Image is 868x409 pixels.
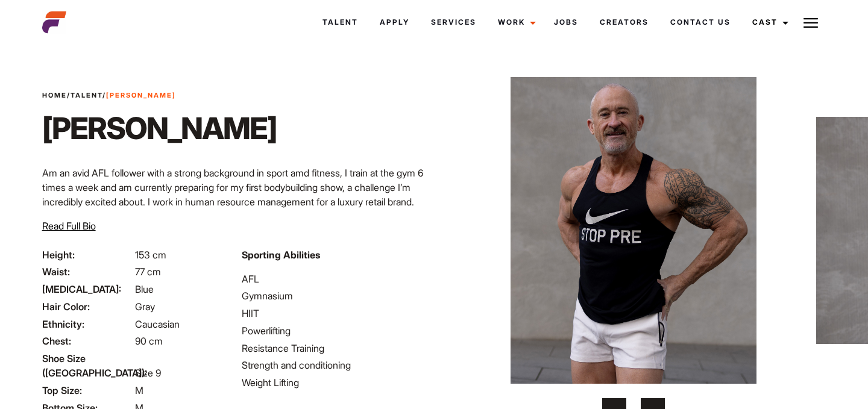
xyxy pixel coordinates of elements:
[135,301,155,313] span: Gray
[242,341,427,355] li: Resistance Training
[420,6,487,39] a: Services
[42,299,133,314] span: Hair Color:
[242,358,427,372] li: Strength and conditioning
[804,16,818,30] img: Burger icon
[312,6,369,39] a: Talent
[487,6,543,39] a: Work
[42,282,133,296] span: [MEDICAL_DATA]:
[242,249,320,261] strong: Sporting Abilities
[42,317,133,331] span: Ethnicity:
[42,219,96,233] button: Read Full Bio
[589,6,659,39] a: Creators
[42,91,67,99] a: Home
[135,266,161,278] span: 77 cm
[42,351,133,380] span: Shoe Size ([GEOGRAPHIC_DATA]):
[42,264,133,279] span: Waist:
[42,383,133,398] span: Top Size:
[242,306,427,320] li: HIIT
[42,334,133,348] span: Chest:
[242,272,427,286] li: AFL
[242,289,427,303] li: Gymnasium
[242,323,427,338] li: Powerlifting
[42,248,133,262] span: Height:
[106,91,176,99] strong: [PERSON_NAME]
[741,6,796,39] a: Cast
[71,91,102,99] a: Talent
[135,335,163,347] span: 90 cm
[42,220,96,232] span: Read Full Bio
[543,6,589,39] a: Jobs
[659,6,741,39] a: Contact Us
[135,384,143,396] span: M
[369,6,420,39] a: Apply
[242,375,427,390] li: Weight Lifting
[42,10,66,34] img: cropped-aefm-brand-fav-22-square.png
[42,90,176,101] span: / /
[135,249,166,261] span: 153 cm
[135,367,161,379] span: Size 9
[42,110,277,146] h1: [PERSON_NAME]
[135,318,180,330] span: Caucasian
[135,283,154,295] span: Blue
[42,166,427,267] p: Am an avid AFL follower with a strong background in sport amd fitness, I train at the gym 6 times...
